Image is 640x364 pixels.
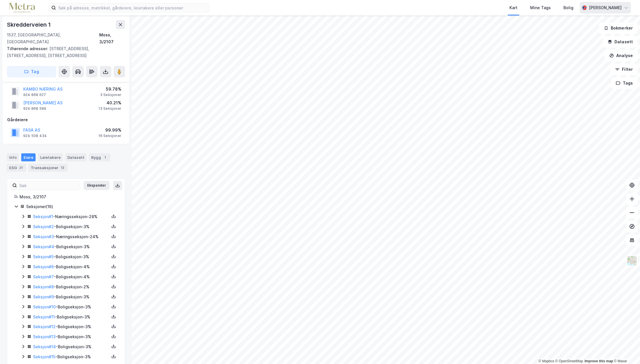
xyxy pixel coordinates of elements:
[530,4,551,11] div: Mine Tags
[33,284,54,289] a: Seksjon#8
[98,106,121,111] div: 13 Seksjoner
[33,214,53,219] a: Seksjon#1
[33,263,109,270] div: - Boligseksjon - 4%
[9,3,35,13] img: metra-logo.256734c3b2bbffee19d4.png
[611,336,640,364] iframe: Chat Widget
[17,181,80,190] input: Søk
[18,165,24,171] div: 21
[56,3,209,12] input: Søk på adresse, matrikkel, gårdeiere, leietakere eller personer
[33,254,54,259] a: Seksjon#5
[509,4,518,11] div: Kart
[33,294,54,299] a: Seksjon#9
[585,359,613,363] a: Improve this map
[33,274,54,279] a: Seksjon#7
[33,323,109,330] div: - Boligseksjon - 3%
[100,86,121,93] div: 59.78%
[7,32,99,45] div: 1537, [GEOGRAPHIC_DATA], [GEOGRAPHIC_DATA]
[627,255,637,266] img: Z
[33,234,54,239] a: Seksjon#3
[102,154,108,160] div: 1
[7,66,56,77] button: Tag
[33,253,109,260] div: - Boligseksjon - 3%
[33,324,56,329] a: Seksjon#12
[7,116,125,123] div: Gårdeiere
[28,164,68,172] div: Transaksjoner
[23,106,46,111] div: 924 868 589
[33,304,109,310] div: - Boligseksjon - 3%
[83,181,110,190] button: Ekspander
[23,93,46,97] div: 924 868 627
[98,134,121,138] div: 16 Seksjoner
[33,314,109,320] div: - Boligseksjon - 3%
[33,314,55,319] a: Seksjon#11
[7,20,52,29] div: Skredderveien 1
[38,153,63,161] div: Leietakere
[7,164,26,172] div: ESG
[33,304,56,309] a: Seksjon#10
[555,359,583,363] a: OpenStreetMap
[100,93,121,97] div: 3 Seksjoner
[7,153,19,161] div: Info
[65,153,87,161] div: Datasett
[33,233,109,240] div: - Næringsseksjon - 24%
[604,50,638,61] button: Analyse
[611,336,640,364] div: Kontrollprogram for chat
[563,4,573,11] div: Bolig
[26,203,118,210] div: Seksjoner ( 16 )
[33,343,109,350] div: - Boligseksjon - 3%
[33,273,109,280] div: - Boligseksjon - 4%
[33,223,109,230] div: - Boligseksjon - 3%
[33,344,56,349] a: Seksjon#14
[7,45,120,59] div: [STREET_ADDRESS], [STREET_ADDRESS], [STREET_ADDRESS]
[33,353,109,360] div: - Boligseksjon - 3%
[23,134,47,138] div: 924 508 434
[33,224,54,229] a: Seksjon#2
[33,334,56,339] a: Seksjon#13
[98,127,121,134] div: 99.99%
[60,165,65,171] div: 12
[33,283,109,290] div: - Boligseksjon - 2%
[589,4,622,11] div: [PERSON_NAME]
[99,32,125,45] div: Moss, 3/2107
[20,193,118,200] div: Moss, 3/2107
[89,153,110,161] div: Bygg
[7,46,49,51] span: Tilhørende adresser:
[610,64,638,75] button: Filter
[599,22,638,34] button: Bokmerker
[611,77,638,89] button: Tags
[21,153,36,161] div: Eiere
[33,354,55,359] a: Seksjon#15
[33,293,109,300] div: - Boligseksjon - 3%
[98,99,121,106] div: 40.21%
[33,333,109,340] div: - Boligseksjon - 3%
[538,359,554,363] a: Mapbox
[33,243,109,250] div: - Boligseksjon - 3%
[33,264,54,269] a: Seksjon#6
[33,213,109,220] div: - Næringsseksjon - 28%
[33,244,54,249] a: Seksjon#4
[603,36,638,48] button: Datasett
